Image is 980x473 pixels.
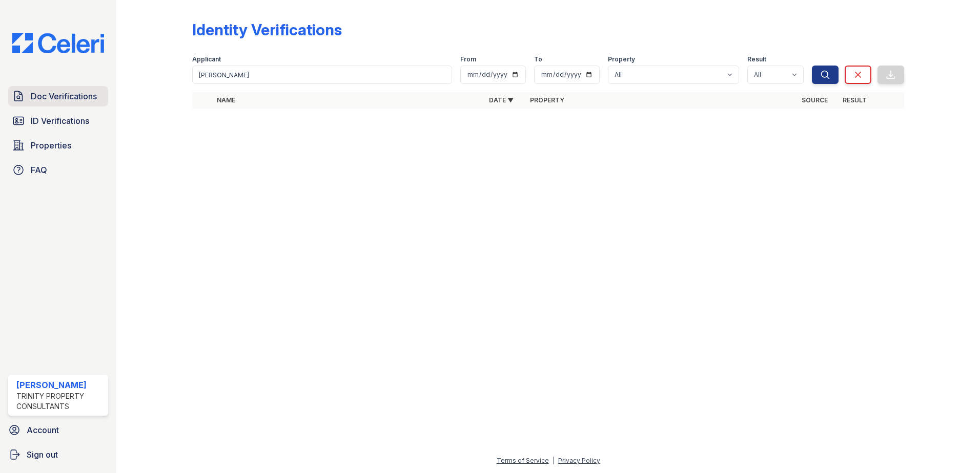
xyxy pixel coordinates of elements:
a: Name [217,96,235,104]
a: Properties [8,135,108,156]
label: To [534,55,542,63]
a: Source [802,96,828,104]
a: Result [843,96,867,104]
a: Property [530,96,564,104]
div: | [553,457,555,464]
a: Doc Verifications [8,86,108,106]
div: Trinity Property Consultants [16,391,104,412]
label: Result [747,55,766,63]
label: From [460,55,476,63]
label: Applicant [192,55,221,63]
a: Privacy Policy [558,457,600,464]
a: Account [4,420,112,440]
div: Identity Verifications [192,20,342,39]
label: Property [608,55,635,63]
a: Date ▼ [489,96,514,104]
span: Sign out [27,448,58,461]
span: Properties [31,139,71,152]
span: Account [27,424,59,436]
a: Terms of Service [497,457,549,464]
a: FAQ [8,160,108,180]
img: CE_Logo_Blue-a8612792a0a2168367f1c8372b55b34899dd931a85d93a1a3d3e32e68fde9ad4.png [4,33,112,53]
span: Doc Verifications [31,90,97,102]
a: Sign out [4,444,112,465]
a: ID Verifications [8,111,108,131]
input: Search by name or phone number [192,66,452,84]
div: [PERSON_NAME] [16,379,104,391]
span: FAQ [31,164,47,176]
span: ID Verifications [31,115,89,127]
